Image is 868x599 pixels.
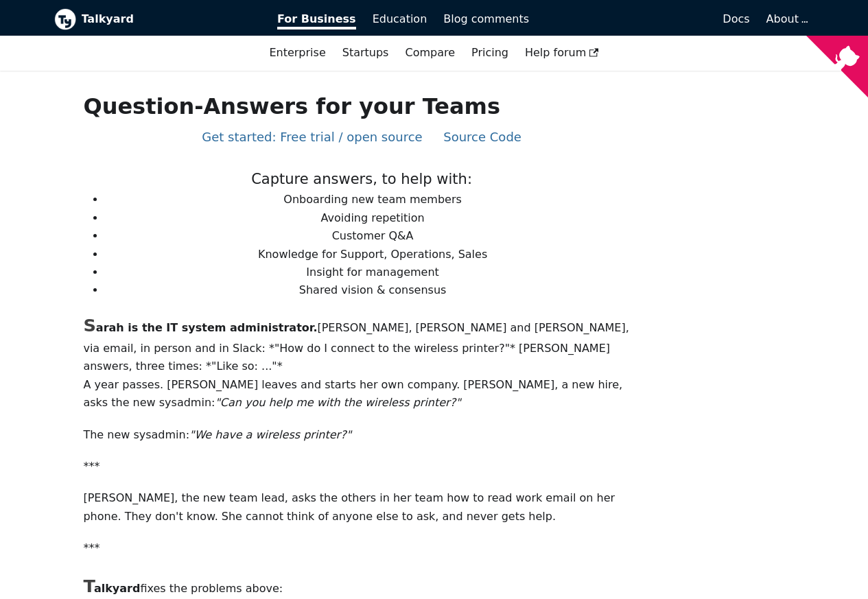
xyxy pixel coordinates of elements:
[54,8,259,30] a: Talkyard logoTalkyard
[443,130,521,144] a: Source Code
[105,227,640,245] li: Customer Q&A
[277,12,356,30] span: For Business
[105,263,640,281] li: Insight for management
[83,576,93,596] span: T
[83,321,317,334] b: arah is the IT system administrator.
[525,46,599,59] span: Help forum
[83,315,95,336] span: S
[83,167,640,191] p: Capture answers, to help with:
[83,376,640,412] p: A year passes. [PERSON_NAME] leaves and starts her own company. [PERSON_NAME], a new hire, asks t...
[463,41,517,64] a: Pricing
[364,8,436,31] a: Education
[373,12,427,25] span: Education
[189,428,351,441] em: "We have a wireless printer?"
[82,10,259,28] b: Talkyard
[83,489,640,526] p: [PERSON_NAME], the new team lead, asks the others in her team how to read work email on her phone...
[435,8,537,31] a: Blog comments
[105,191,640,209] li: Onboarding new team members
[723,12,749,25] span: Docs
[202,130,422,144] a: Get started: Free trial / open source
[334,41,397,64] a: Startups
[83,426,640,444] p: The new sysadmin:
[105,246,640,263] li: Knowledge for Support, Operations, Sales
[105,209,640,227] li: Avoiding repetition
[83,93,640,120] h1: Question-Answers for your Teams
[54,8,76,30] img: Talkyard logo
[517,41,607,64] a: Help forum
[215,396,460,409] em: "Can you help me with the wireless printer?"
[537,8,758,31] a: Docs
[83,582,140,595] b: alkyard
[261,41,333,64] a: Enterprise
[405,46,455,59] a: Compare
[443,12,529,25] span: Blog comments
[269,8,364,31] a: For Business
[105,281,640,299] li: Shared vision & consensus
[766,12,806,25] a: About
